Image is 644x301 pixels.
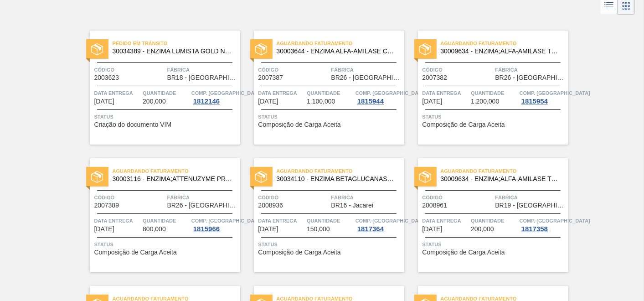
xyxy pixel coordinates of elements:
[113,39,240,48] span: Pedido em Trânsito
[113,176,233,182] span: 30003116 - ENZIMA;ATTENUZYME PRO;NOVOZYMES;
[441,39,568,48] span: Aguardando Faturamento
[76,31,240,145] a: statusPedido em Trânsito30034389 - ENZIMA LUMISTA GOLD NOVONESIS 25KGCódigo2003623FábricaBR18 - [...
[422,216,469,225] span: Data entrega
[495,65,566,74] span: Fábrica
[191,98,222,105] div: 1812146
[191,225,222,233] div: 1815966
[143,216,189,225] span: Quantidade
[422,74,448,81] span: 2007382
[355,216,402,233] a: Comp. [GEOGRAPHIC_DATA]1817364
[471,98,499,105] span: 1.200,000
[277,39,404,48] span: Aguardando Faturamento
[307,216,353,225] span: Quantidade
[277,176,397,182] span: 30034110 - ENZIMA BETAGLUCANASE ULTRAFLO PRIME
[113,166,240,176] span: Aguardando Faturamento
[520,88,590,98] span: Comp. Carga
[258,88,305,98] span: Data entrega
[91,171,103,183] img: status
[520,216,566,233] a: Comp. [GEOGRAPHIC_DATA]1817358
[471,88,517,98] span: Quantidade
[441,176,561,182] span: 30009634 - ENZIMA;ALFA-AMILASE TERMOESTÁVEL;TERMAMY
[355,98,386,105] div: 1815944
[422,121,505,128] span: Composição de Carga Aceita
[94,249,177,256] span: Composição de Carga Aceita
[94,216,141,225] span: Data entrega
[307,88,353,98] span: Quantidade
[191,88,262,98] span: Comp. Carga
[258,112,402,121] span: Status
[419,43,431,55] img: status
[94,98,114,105] span: 22/08/2025
[94,226,114,233] span: 25/08/2025
[167,193,238,202] span: Fábrica
[167,65,238,74] span: Fábrica
[471,216,517,225] span: Quantidade
[331,74,402,81] span: BR26 - Uberlândia
[258,249,341,256] span: Composição de Carga Aceita
[167,202,238,209] span: BR26 - Uberlândia
[191,216,262,225] span: Comp. Carga
[355,88,426,98] span: Comp. Carga
[404,158,568,272] a: statusAguardando Faturamento30009634 - ENZIMA;ALFA-AMILASE TERMOESTÁVEL;TERMAMYCódigo2008961Fábri...
[422,98,443,105] span: 25/08/2025
[258,202,283,209] span: 2008936
[258,98,278,105] span: 25/08/2025
[355,225,386,233] div: 1817364
[94,121,172,128] span: Criação do documento VIM
[94,202,119,209] span: 2007389
[495,202,566,209] span: BR19 - Nova Rio
[307,98,335,105] span: 1.100,000
[191,216,238,233] a: Comp. [GEOGRAPHIC_DATA]1815966
[91,43,103,55] img: status
[419,171,431,183] img: status
[94,193,165,202] span: Código
[355,88,402,105] a: Comp. [GEOGRAPHIC_DATA]1815944
[441,48,561,55] span: 30009634 - ENZIMA;ALFA-AMILASE TERMOESTÁVEL;TERMAMY
[471,226,494,233] span: 200,000
[258,65,329,74] span: Código
[167,74,238,81] span: BR18 - Pernambuco
[94,74,119,81] span: 2003623
[258,216,305,225] span: Data entrega
[331,202,374,209] span: BR16 - Jacareí
[143,88,189,98] span: Quantidade
[422,240,566,249] span: Status
[331,193,402,202] span: Fábrica
[422,226,443,233] span: 27/08/2025
[240,31,404,145] a: statusAguardando Faturamento30003644 - ENZIMA ALFA-AMILASE CEREMIX FLEX MALTOGECódigo2007387Fábri...
[94,112,238,121] span: Status
[520,88,566,105] a: Comp. [GEOGRAPHIC_DATA]1815954
[422,249,505,256] span: Composição de Carga Aceita
[258,74,283,81] span: 2007387
[277,48,397,55] span: 30003644 - ENZIMA ALFA-AMILASE CEREMIX FLEX MALTOGE
[94,240,238,249] span: Status
[143,226,166,233] span: 800,000
[422,193,493,202] span: Código
[441,166,568,176] span: Aguardando Faturamento
[495,193,566,202] span: Fábrica
[520,225,550,233] div: 1817358
[422,202,448,209] span: 2008961
[422,112,566,121] span: Status
[240,158,404,272] a: statusAguardando Faturamento30034110 - ENZIMA BETAGLUCANASE ULTRAFLO PRIMECódigo2008936FábricaBR1...
[255,171,267,183] img: status
[113,48,233,55] span: 30034389 - ENZIMA LUMISTA GOLD NOVONESIS 25KG
[94,65,165,74] span: Código
[277,166,404,176] span: Aguardando Faturamento
[258,193,329,202] span: Código
[520,98,550,105] div: 1815954
[258,121,341,128] span: Composição de Carga Aceita
[331,65,402,74] span: Fábrica
[355,216,426,225] span: Comp. Carga
[495,74,566,81] span: BR26 - Uberlândia
[404,31,568,145] a: statusAguardando Faturamento30009634 - ENZIMA;ALFA-AMILASE TERMOESTÁVEL;TERMAMYCódigo2007382Fábri...
[94,88,141,98] span: Data entrega
[191,88,238,105] a: Comp. [GEOGRAPHIC_DATA]1812146
[76,158,240,272] a: statusAguardando Faturamento30003116 - ENZIMA;ATTENUZYME PRO;NOVOZYMES;Código2007389FábricaBR26 -...
[422,65,493,74] span: Código
[307,226,330,233] span: 150,000
[255,43,267,55] img: status
[422,88,469,98] span: Data entrega
[258,240,402,249] span: Status
[143,98,166,105] span: 200,000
